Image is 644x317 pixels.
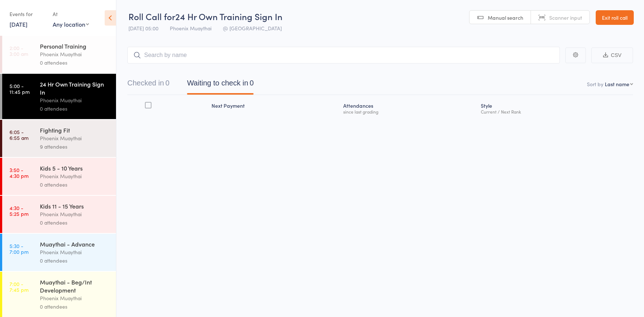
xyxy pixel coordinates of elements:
div: 0 attendees [40,218,110,227]
time: 3:50 - 4:30 pm [10,167,29,179]
div: 0 attendees [40,256,110,265]
div: 0 attendees [40,104,110,113]
div: Style [478,98,633,118]
div: Phoenix Muaythai [40,210,110,218]
div: 24 Hr Own Training Sign In [40,80,110,96]
a: [DATE] [10,20,27,28]
span: Manual search [488,14,523,21]
div: Muaythai - Beg/Int Development [40,278,110,294]
div: Atten­dances [340,98,478,118]
input: Search by name [127,47,560,64]
div: Phoenix Muaythai [40,172,110,180]
div: Phoenix Muaythai [40,248,110,256]
a: 3:50 -4:30 pmKids 5 - 10 YearsPhoenix Muaythai0 attendees [2,158,116,195]
div: Current / Next Rank [481,109,630,114]
div: Events for [10,8,45,20]
div: Phoenix Muaythai [40,50,110,58]
button: Checked in0 [127,75,169,95]
time: 5:30 - 7:00 pm [10,243,29,255]
time: 2:00 - 3:00 am [10,45,28,57]
a: 2:00 -3:00 amPersonal TrainingPhoenix Muaythai0 attendees [2,36,116,73]
div: Last name [605,80,629,88]
span: @ [GEOGRAPHIC_DATA] [223,24,282,32]
span: Phoenix Muaythai [170,24,211,32]
time: 7:00 - 7:45 pm [10,281,29,293]
div: since last grading [343,109,475,114]
button: CSV [591,47,633,63]
a: 5:00 -11:45 pm24 Hr Own Training Sign InPhoenix Muaythai0 attendees [2,74,116,119]
a: 6:05 -6:55 amFighting FitPhoenix Muaythai9 attendees [2,120,116,157]
div: Personal Training [40,42,110,50]
span: Roll Call for [128,10,175,22]
div: 0 attendees [40,302,110,311]
div: Phoenix Muaythai [40,294,110,302]
div: 0 attendees [40,58,110,67]
div: 9 attendees [40,142,110,151]
time: 6:05 - 6:55 am [10,129,29,141]
div: Kids 11 - 15 Years [40,202,110,210]
div: Muaythai - Advance [40,240,110,248]
span: Scanner input [549,14,582,21]
div: Any location [53,20,89,28]
div: Phoenix Muaythai [40,134,110,142]
a: Exit roll call [596,10,634,25]
div: 0 attendees [40,180,110,189]
div: 0 [250,79,254,87]
div: Next Payment [209,98,340,118]
a: 4:30 -5:25 pmKids 11 - 15 YearsPhoenix Muaythai0 attendees [2,196,116,233]
span: [DATE] 05:00 [128,24,158,32]
time: 5:00 - 11:45 pm [10,83,30,95]
div: Fighting Fit [40,126,110,134]
button: Waiting to check in0 [187,75,254,95]
div: 0 [165,79,169,87]
div: Kids 5 - 10 Years [40,164,110,172]
label: Sort by [587,80,603,88]
div: At [53,8,89,20]
div: Phoenix Muaythai [40,96,110,104]
time: 4:30 - 5:25 pm [10,205,29,217]
span: 24 Hr Own Training Sign In [175,10,282,22]
a: 7:00 -7:45 pmMuaythai - Beg/Int DevelopmentPhoenix Muaythai0 attendees [2,272,116,317]
a: 5:30 -7:00 pmMuaythai - AdvancePhoenix Muaythai0 attendees [2,234,116,271]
